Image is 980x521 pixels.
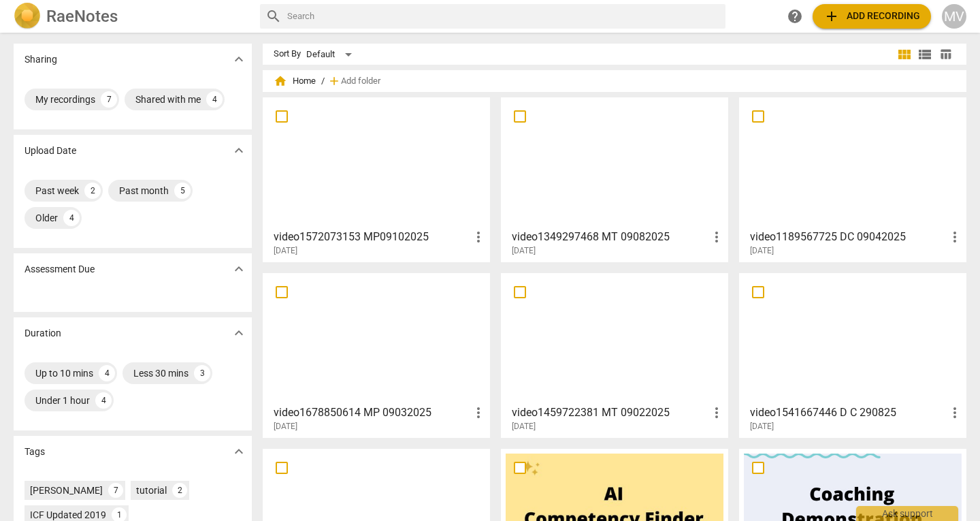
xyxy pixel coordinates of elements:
span: search [265,8,282,25]
h3: video1349297468 MT 09082025 [512,229,708,245]
button: MV [942,4,966,29]
span: view_module [896,46,913,63]
span: [DATE] [274,421,297,432]
span: expand_more [231,325,247,341]
a: video1349297468 MT 09082025[DATE] [506,102,723,256]
h3: video1678850614 MP 09032025 [274,405,470,421]
span: expand_more [231,261,247,277]
span: [DATE] [512,245,536,257]
span: expand_more [231,142,247,159]
a: video1678850614 MP 09032025[DATE] [267,278,485,432]
div: 4 [95,392,112,409]
button: List view [915,44,935,65]
p: Duration [24,326,61,341]
a: video1541667446 D C 290825[DATE] [744,278,962,432]
h3: video1459722381 MT 09022025 [512,405,708,421]
span: add [327,74,341,88]
div: 4 [206,91,223,108]
a: video1459722381 MT 09022025[DATE] [506,278,723,432]
a: video1572073153 MP09102025[DATE] [267,102,485,256]
p: Tags [24,445,45,459]
div: 2 [84,183,101,199]
span: view_list [917,46,933,63]
div: Up to 10 mins [35,366,93,380]
span: [DATE] [750,421,774,432]
div: Older [35,211,58,225]
span: add [823,8,840,25]
div: 2 [172,483,187,498]
p: Upload Date [24,144,76,158]
span: more_vert [470,229,487,245]
button: Show more [229,323,249,343]
span: Add recording [823,8,920,25]
div: Past week [35,184,79,198]
div: Ask support [856,506,958,521]
a: video1189567725 DC 09042025[DATE] [744,102,962,256]
input: Search [287,5,720,27]
div: Past month [119,184,169,198]
div: 4 [63,210,80,226]
span: more_vert [708,229,725,245]
a: Help [783,4,807,29]
span: [DATE] [274,245,297,257]
span: more_vert [947,405,963,421]
div: Default [306,44,357,65]
button: Show more [229,441,249,462]
span: more_vert [470,405,487,421]
div: My recordings [35,93,95,106]
span: help [787,8,803,25]
span: table_chart [939,48,952,61]
img: Logo [14,3,41,30]
button: Table view [935,44,955,65]
h2: RaeNotes [46,7,118,26]
button: Upload [813,4,931,29]
button: Show more [229,259,249,279]
a: LogoRaeNotes [14,3,249,30]
span: [DATE] [750,245,774,257]
span: expand_more [231,51,247,67]
div: tutorial [136,484,167,497]
button: Show more [229,140,249,161]
span: Home [274,74,316,88]
span: more_vert [708,405,725,421]
p: Sharing [24,52,57,67]
h3: video1189567725 DC 09042025 [750,229,947,245]
div: 4 [99,365,115,381]
div: [PERSON_NAME] [30,484,103,497]
h3: video1572073153 MP09102025 [274,229,470,245]
button: Show more [229,49,249,69]
span: expand_more [231,443,247,460]
div: 7 [108,483,123,498]
span: home [274,74,287,88]
span: [DATE] [512,421,536,432]
div: Shared with me [135,93,201,106]
span: more_vert [947,229,963,245]
div: 7 [101,91,117,108]
div: 5 [174,183,191,199]
button: Tile view [894,44,915,65]
p: Assessment Due [24,262,95,277]
div: Less 30 mins [133,366,189,380]
span: / [321,76,325,86]
div: 3 [194,365,210,381]
span: Add folder [341,76,380,86]
div: Under 1 hour [35,394,90,407]
div: Sort By [274,49,301,59]
h3: video1541667446 D C 290825 [750,405,947,421]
